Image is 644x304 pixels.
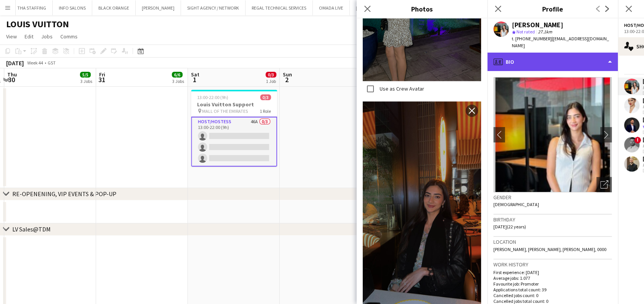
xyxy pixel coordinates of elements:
h3: Birthday [493,216,612,223]
span: [DATE] (22 years) [493,224,526,230]
span: Sat [191,71,199,78]
span: 1 [190,75,199,84]
h3: Gender [493,194,612,201]
button: OMADA LIVE [313,0,350,15]
div: LV Sales@TDM [12,225,51,233]
span: View [6,33,17,40]
span: Not rated [516,29,535,35]
div: Open photos pop-in [596,177,612,192]
h3: Photos [357,4,487,14]
h3: Profile [487,4,618,14]
span: | [EMAIL_ADDRESS][DOMAIN_NAME] [512,36,609,48]
div: [PERSON_NAME] [512,21,563,28]
p: Average jobs: 1.077 [493,275,612,281]
h1: LOUIS VUITTON [6,18,69,30]
a: Comms [57,31,81,41]
a: Jobs [38,31,56,41]
button: [PERSON_NAME] [136,0,181,15]
span: 1 Role [260,108,271,114]
span: 0/3 [266,72,276,78]
span: 27.1km [536,29,554,35]
div: [DATE] [6,59,24,67]
app-job-card: 13:00-22:00 (9h)0/3Louis Vuitton Support MALL OF THE EMIRATES1 RoleHost/Hostess46A0/313:00-22:00 ... [191,90,277,167]
h3: Location [493,238,612,245]
span: 13:00-22:00 (9h) [197,94,228,100]
app-card-role: Host/Hostess46A0/313:00-22:00 (9h) [191,117,277,167]
span: Comms [60,33,78,40]
span: Thu [7,71,17,78]
span: Sun [283,71,292,78]
button: BLACK ORANGE [92,0,136,15]
span: 6/6 [172,72,183,78]
p: Favourite job: Promoter [493,281,612,287]
a: View [3,31,20,41]
p: Cancelled jobs count: 0 [493,292,612,298]
span: [PERSON_NAME], [PERSON_NAME], [PERSON_NAME], 0000 [493,246,606,252]
p: First experience: [DATE] [493,269,612,275]
div: 1 Job [266,78,276,84]
button: INFO SALONS [53,0,92,15]
span: 0/3 [260,94,271,100]
span: t. [PHONE_NUMBER] [512,36,552,41]
h3: Louis Vuitton Support [191,101,277,108]
span: MALL OF THE EMIRATES [202,108,248,114]
span: [DEMOGRAPHIC_DATA] [493,202,539,207]
span: Fri [99,71,105,78]
button: [PERSON_NAME] EXHIBITIONS LLC [350,0,429,15]
div: Bio [487,53,618,71]
span: Week 44 [25,60,45,66]
span: 30 [6,75,17,84]
button: THA STAFFING [11,0,53,15]
span: 31 [98,75,105,84]
button: REGAL TECHNICAL SERVICES [246,0,313,15]
span: Jobs [41,33,53,40]
a: Edit [22,31,37,41]
img: Crew avatar or photo [493,77,612,192]
div: 3 Jobs [80,78,92,84]
span: 2 [282,75,292,84]
div: RE-OPENENING, VIP EVENTS & POP-UP [12,190,116,198]
p: Cancelled jobs total count: 0 [493,298,612,304]
span: 5/5 [80,72,91,78]
button: SIGHT AGENCY / NETWORK [181,0,246,15]
p: Applications total count: 39 [493,287,612,292]
span: Edit [25,33,33,40]
span: ! [634,137,641,144]
div: GST [48,60,56,66]
h3: Work history [493,261,612,268]
div: 3 Jobs [172,78,184,84]
label: Use as Crew Avatar [378,85,424,92]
